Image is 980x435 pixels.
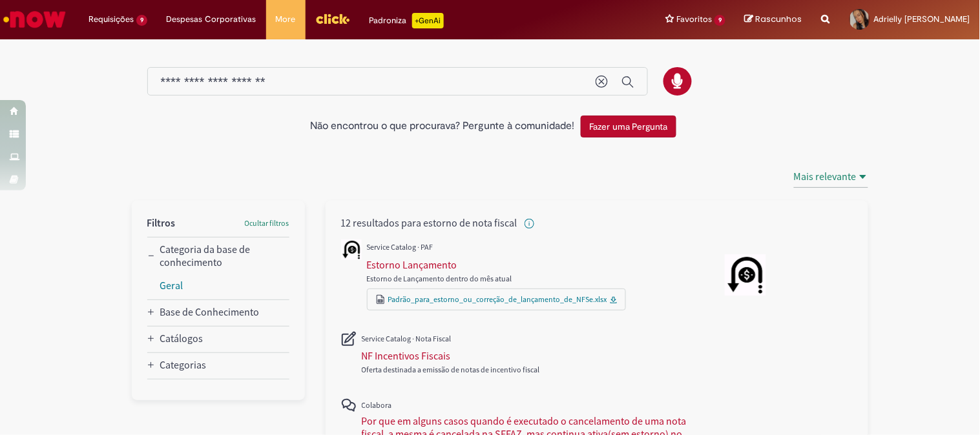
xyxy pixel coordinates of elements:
span: Favoritos [676,13,712,26]
img: click_logo_yellow_360x200.png [315,9,350,28]
span: Rascunhos [756,13,802,25]
img: ServiceNow [1,6,68,32]
span: 9 [136,15,147,26]
span: 9 [714,15,725,26]
a: Rascunhos [745,14,802,26]
div: Padroniza [370,13,444,28]
span: Adrielly [PERSON_NAME] [874,14,970,25]
button: Fazer uma Pergunta [581,116,676,137]
span: More [276,13,296,26]
span: Requisições [89,13,134,26]
p: +GenAi [412,13,444,28]
span: Despesas Corporativas [167,13,256,26]
h2: Não encontrou o que procurava? Pergunte à comunidade! [310,121,574,132]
